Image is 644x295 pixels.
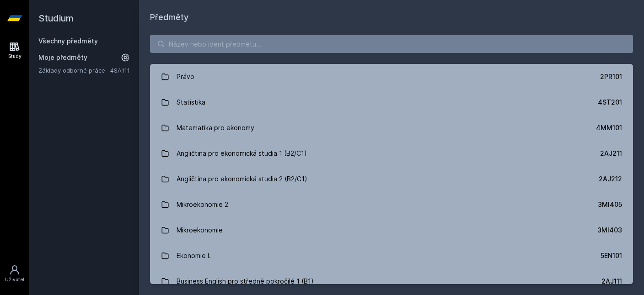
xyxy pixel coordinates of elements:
[601,277,622,286] div: 2AJ111
[150,217,633,243] a: Mikroekonomie 3MI403
[8,53,21,60] div: Study
[150,166,633,192] a: Angličtina pro ekonomická studia 2 (B2/C1) 2AJ212
[38,66,110,75] a: Základy odborné práce
[150,141,633,166] a: Angličtina pro ekonomická studia 1 (B2/C1) 2AJ211
[150,90,633,115] a: Statistika 4ST201
[150,269,633,294] a: Business English pro středně pokročilé 1 (B1) 2AJ111
[150,243,633,269] a: Ekonomie I. 5EN101
[598,98,622,107] div: 4ST201
[177,195,228,214] div: Mikroekonomie 2
[177,68,194,86] div: Právo
[177,93,205,111] div: Statistika
[150,115,633,141] a: Matematika pro ekonomy 4MM101
[2,260,27,288] a: Uživatel
[2,37,27,64] a: Study
[177,272,314,290] div: Business English pro středně pokročilé 1 (B1)
[150,35,633,53] input: Název nebo ident předmětu…
[177,119,254,137] div: Matematika pro ekonomy
[177,247,211,265] div: Ekonomie I.
[38,53,87,62] span: Moje předměty
[177,170,307,188] div: Angličtina pro ekonomická studia 2 (B2/C1)
[596,123,622,132] div: 4MM101
[601,251,622,260] div: 5EN101
[150,11,633,24] h1: Předměty
[597,226,622,235] div: 3MI403
[177,221,223,239] div: Mikroekonomie
[600,72,622,81] div: 2PR101
[177,144,307,163] div: Angličtina pro ekonomická studia 1 (B2/C1)
[38,37,98,45] a: Všechny předměty
[150,64,633,90] a: Právo 2PR101
[150,192,633,217] a: Mikroekonomie 2 3MI405
[5,276,24,283] div: Uživatel
[600,149,622,158] div: 2AJ211
[598,200,622,209] div: 3MI405
[110,67,130,74] a: 4SA111
[599,174,622,184] div: 2AJ212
